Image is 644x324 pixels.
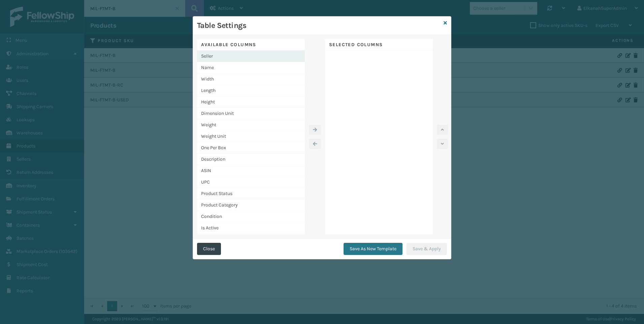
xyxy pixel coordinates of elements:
[197,234,305,245] div: Automatic Transfer Enabled
[344,243,402,255] button: Save As New Template
[197,142,305,154] div: One Per Box
[197,243,221,255] button: Close
[407,243,447,255] button: Save & Apply
[197,21,246,31] h3: Table Settings
[197,176,305,188] div: UPC
[197,154,305,165] div: Description
[197,131,305,142] div: Weight Unit
[197,108,305,119] div: Dimension Unit
[197,222,305,234] div: Is Active
[197,62,305,73] div: Name
[197,39,305,51] div: Available Columns
[197,119,305,131] div: Weight
[197,188,305,199] div: Product Status
[197,199,305,211] div: Product Category
[197,73,305,85] div: Width
[197,51,305,62] div: Seller
[197,165,305,176] div: ASIN
[197,96,305,108] div: Height
[325,39,433,51] div: Selected Columns
[197,211,305,222] div: Condition
[197,85,305,96] div: Length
